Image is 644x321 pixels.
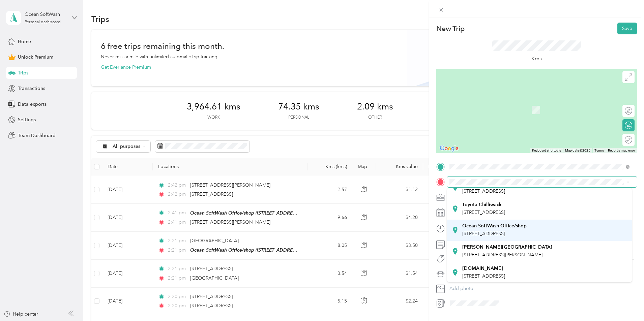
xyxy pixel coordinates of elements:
a: Terms (opens in new tab) [594,149,604,152]
iframe: Everlance-gr Chat Button Frame [606,283,644,321]
span: [STREET_ADDRESS] [462,273,505,279]
img: Google [438,144,460,153]
p: New Trip [436,24,465,33]
span: [STREET_ADDRESS] [462,188,505,194]
span: [STREET_ADDRESS] [462,210,505,215]
strong: Ocean SoftWash Office/shop [462,223,527,229]
span: Map data ©2025 [565,149,590,152]
strong: [DOMAIN_NAME] [462,265,503,271]
a: Open this area in Google Maps (opens a new window) [438,144,460,153]
p: Kms [531,55,542,63]
span: [STREET_ADDRESS][PERSON_NAME] [462,252,543,258]
button: Keyboard shortcuts [532,148,561,153]
button: Add photo [447,284,637,293]
button: Save [617,23,637,34]
strong: Toyota Chilliwack [462,202,502,208]
a: Report a map error [608,149,635,152]
span: [STREET_ADDRESS] [462,231,505,236]
strong: [PERSON_NAME][GEOGRAPHIC_DATA] [462,244,552,250]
